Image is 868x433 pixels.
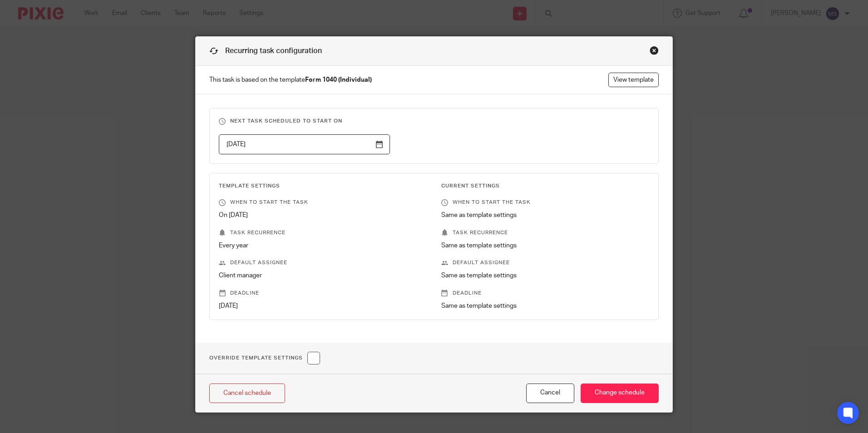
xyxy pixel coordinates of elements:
[305,77,372,83] strong: Form 1040 (Individual)
[526,384,574,403] button: Cancel
[441,301,649,310] p: Same as template settings
[219,199,427,206] p: When to start the task
[209,75,372,84] span: This task is based on the template
[441,271,649,280] p: Same as template settings
[650,46,659,55] div: Close this dialog window
[219,229,427,236] p: Task recurrence
[219,259,427,266] p: Default assignee
[581,384,659,403] input: Change schedule
[219,301,427,310] p: [DATE]
[441,259,649,266] p: Default assignee
[441,241,649,250] p: Same as template settings
[441,182,649,190] h3: Current Settings
[608,73,659,87] a: View template
[441,229,649,236] p: Task recurrence
[219,211,427,220] p: On [DATE]
[209,384,285,403] a: Cancel schedule
[209,46,322,56] h1: Recurring task configuration
[441,199,649,206] p: When to start the task
[219,290,427,297] p: Deadline
[209,352,320,364] h1: Override Template Settings
[441,211,649,220] p: Same as template settings
[219,271,427,280] p: Client manager
[219,182,427,190] h3: Template Settings
[219,241,427,250] p: Every year
[219,118,649,125] h3: Next task scheduled to start on
[441,290,649,297] p: Deadline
